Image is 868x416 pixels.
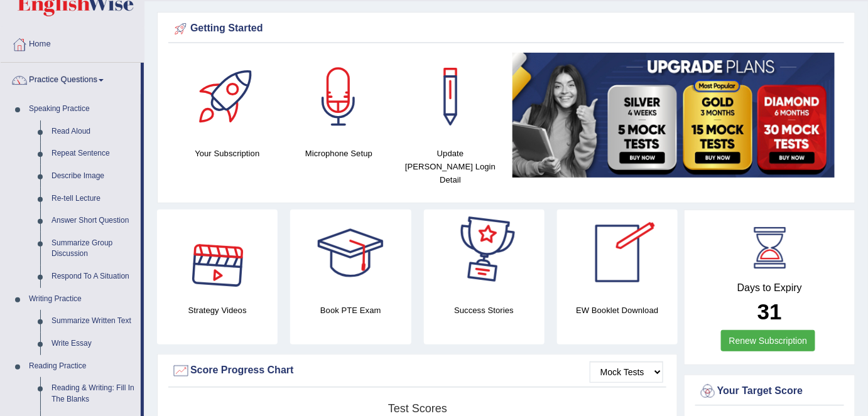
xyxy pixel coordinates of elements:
h4: Book PTE Exam [290,304,411,317]
a: Re-tell Lecture [46,188,141,210]
a: Describe Image [46,165,141,188]
a: Renew Subscription [721,330,816,351]
a: Reading & Writing: Fill In The Blanks [46,377,141,410]
h4: Your Subscription [178,147,277,160]
a: Read Aloud [46,120,141,143]
a: Home [1,27,144,58]
a: Respond To A Situation [46,265,141,288]
h4: Update [PERSON_NAME] Login Detail [401,147,500,186]
b: 31 [757,299,782,324]
h4: Strategy Videos [157,304,278,317]
a: Write Essay [46,333,141,355]
h4: Success Stories [424,304,545,317]
a: Summarize Written Text [46,310,141,333]
a: Speaking Practice [23,98,141,120]
div: Score Progress Chart [171,361,663,380]
a: Reading Practice [23,355,141,378]
h4: Microphone Setup [290,147,389,160]
tspan: Test scores [388,402,447,415]
a: Answer Short Question [46,210,141,232]
div: Getting Started [171,19,841,38]
a: Repeat Sentence [46,142,141,165]
a: Practice Questions [1,63,141,94]
h4: EW Booklet Download [557,304,678,317]
h4: Days to Expiry [698,282,841,294]
a: Summarize Group Discussion [46,232,141,265]
div: Your Target Score [698,382,841,401]
a: Writing Practice [23,288,141,311]
img: small5.jpg [513,53,835,178]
